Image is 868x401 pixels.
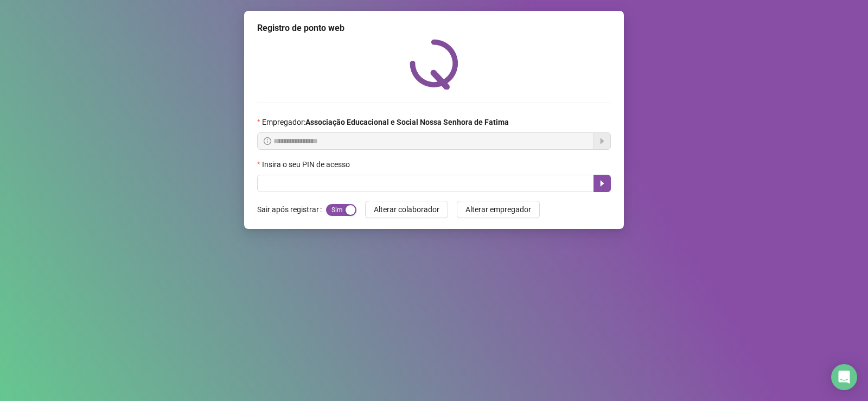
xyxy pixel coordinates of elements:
[465,203,531,215] span: Alterar empregador
[257,158,357,170] label: Insira o seu PIN de acesso
[410,39,458,90] img: QRPoint
[262,116,509,128] span: Empregador :
[831,364,857,390] div: Open Intercom Messenger
[598,179,607,188] span: caret-right
[257,201,326,218] label: Sair após registrar
[257,22,611,35] div: Registro de ponto web
[365,201,448,218] button: Alterar colaborador
[374,203,439,215] span: Alterar colaborador
[457,201,540,218] button: Alterar empregador
[305,118,509,126] strong: Associação Educacional e Social Nossa Senhora de Fatima
[264,137,271,145] span: info-circle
